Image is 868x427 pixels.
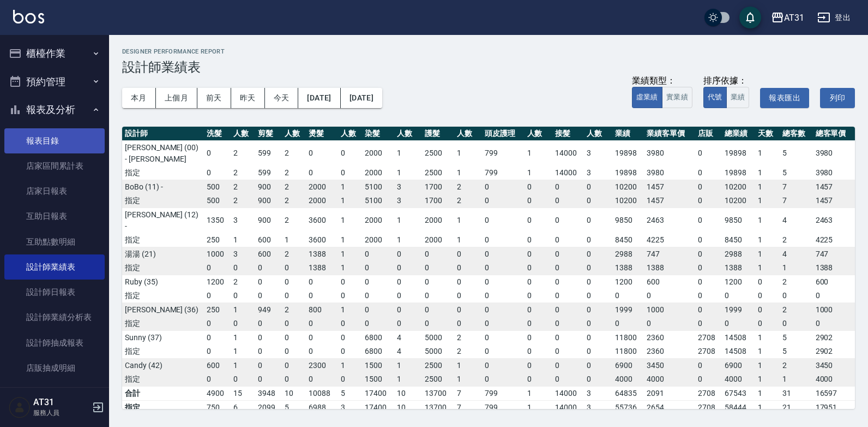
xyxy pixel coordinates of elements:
td: 1 [755,261,780,275]
button: 預約管理 [4,68,105,96]
th: 燙髮 [306,127,337,141]
td: 2988 [612,247,644,261]
td: 0 [306,166,337,180]
td: [PERSON_NAME] (12) - [122,207,204,233]
button: 今天 [265,88,299,108]
td: 1 [394,166,422,180]
td: 2 [231,194,255,208]
td: 4 [780,207,813,233]
button: AT31 [767,7,809,29]
td: 1700 [422,194,454,208]
td: 19898 [722,140,755,166]
td: 3600 [306,207,337,233]
td: 0 [482,180,524,194]
th: 頭皮護理 [482,127,524,141]
td: 0 [394,289,422,303]
td: 0 [231,261,255,275]
td: 1388 [306,247,337,261]
td: 8450 [722,233,755,247]
td: 2000 [362,166,394,180]
td: Ruby (35) [122,275,204,289]
td: 0 [306,275,337,289]
td: 2500 [422,166,454,180]
td: 5 [780,166,813,180]
td: 1200 [204,275,231,289]
td: 1 [755,247,780,261]
td: 1 [525,140,552,166]
a: 店家日報表 [4,179,105,204]
td: 0 [454,275,482,289]
td: 1388 [306,261,337,275]
th: 人數 [454,127,482,141]
td: 0 [695,194,722,208]
td: 0 [552,289,584,303]
td: 1 [755,207,780,233]
td: 10200 [722,180,755,194]
td: 1388 [644,261,695,275]
td: 2500 [422,140,454,166]
td: 0 [255,275,282,289]
th: 設計師 [122,127,204,141]
td: 0 [394,247,422,261]
td: 0 [204,166,231,180]
td: [PERSON_NAME] (00) - [PERSON_NAME] [122,140,204,166]
td: 600 [255,247,282,261]
td: 1 [454,233,482,247]
td: 0 [482,303,524,317]
td: 2000 [362,207,394,233]
td: 2 [231,180,255,194]
button: 櫃檯作業 [4,39,105,68]
a: 互助點數明細 [4,229,105,254]
td: 0 [695,166,722,180]
td: 8450 [612,233,644,247]
td: 5100 [362,180,394,194]
td: 2000 [362,140,394,166]
td: 0 [695,140,722,166]
td: 0 [362,247,394,261]
th: 染髮 [362,127,394,141]
button: 實業績 [662,87,692,108]
td: 2 [454,180,482,194]
td: 747 [813,247,855,261]
button: 報表匯出 [760,88,809,108]
div: 排序依據： [703,75,750,87]
td: 1 [338,180,363,194]
td: 3600 [306,233,337,247]
th: 人數 [231,127,255,141]
td: 0 [482,261,524,275]
td: 1388 [813,261,855,275]
td: 0 [584,275,612,289]
td: 0 [422,247,454,261]
td: 10200 [722,194,755,208]
button: 客戶管理 [4,385,105,413]
td: 2 [282,207,306,233]
td: 5100 [362,194,394,208]
td: 0 [482,247,524,261]
td: 1457 [644,194,695,208]
th: 剪髮 [255,127,282,141]
button: 前天 [197,88,231,108]
td: 0 [695,275,722,289]
td: 2 [231,166,255,180]
th: 業績 [612,127,644,141]
td: 0 [394,303,422,317]
a: 設計師日報表 [4,280,105,305]
td: 5 [780,140,813,166]
td: 0 [722,289,755,303]
td: 0 [695,289,722,303]
td: 0 [482,233,524,247]
td: 3 [231,247,255,261]
td: 3980 [813,140,855,166]
td: 0 [482,289,524,303]
td: 2 [780,233,813,247]
th: 總客單價 [813,127,855,141]
td: 7 [780,194,813,208]
td: 0 [525,180,552,194]
button: save [739,7,761,28]
td: 2 [231,140,255,166]
td: 2 [454,194,482,208]
td: 0 [282,275,306,289]
td: 0 [612,289,644,303]
td: 0 [552,303,584,317]
td: 1388 [722,261,755,275]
